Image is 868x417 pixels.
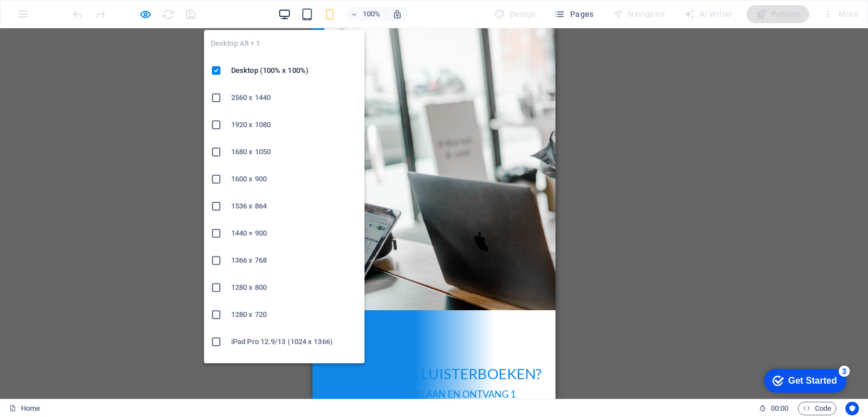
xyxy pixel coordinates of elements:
div: 3 [84,2,95,14]
span: 00 00 [771,402,788,415]
h6: 1536 x 864 [231,199,358,213]
h6: Session time [759,402,789,415]
h6: 1920 x 1080 [231,118,358,132]
button: Pages [549,5,598,23]
h6: 1600 x 900 [231,172,358,186]
div: Get Started 3 items remaining, 40% complete [9,6,92,29]
font: Meld [PERSON_NAME] aan en ontvang 1 maand gratis toegang! [9,360,203,386]
h6: Desktop (100% x 100%) [231,64,358,77]
h6: 1366 x 768 [231,254,358,267]
div: Design (Ctrl+Alt+Y) [489,5,541,23]
h6: 100% [363,7,381,21]
button: 100% [346,7,386,21]
a: Click to cancel selection. Double-click to open Pages [9,402,40,415]
h6: 1280 x 800 [231,281,358,294]
h6: 2560 x 1440 [231,91,358,105]
h6: 1680 x 1050 [231,145,358,159]
h6: iPad Pro 12.9/13 (1024 x 1366) [231,335,358,349]
button: Usercentrics [845,402,859,415]
button: Code [798,402,836,415]
font: Houdt u van luisterboeken? [9,337,229,354]
h6: 1440 × 900 [231,227,358,240]
span: Code [803,402,831,415]
h6: Galaxy Tab S9/S10 Ultra (1024 x 1366) [231,362,358,376]
span: : [779,404,780,412]
h6: 1280 x 720 [231,308,358,322]
div: Get Started [33,12,82,23]
span: Pages [554,8,593,20]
